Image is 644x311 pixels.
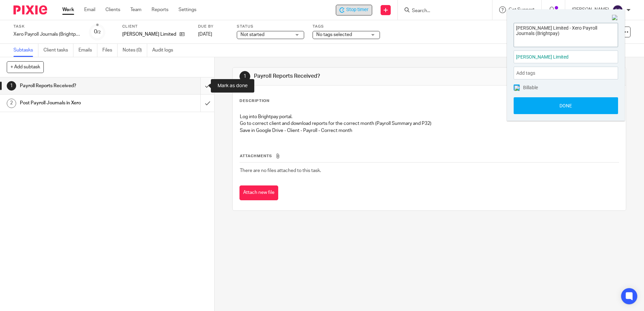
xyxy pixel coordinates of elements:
a: Reports [152,6,168,13]
label: Tags [313,24,380,29]
a: Emails [78,44,97,57]
span: Attachments [240,154,272,158]
a: Files [102,44,118,57]
p: Save in Google Drive - Client - Payroll - Correct month [240,127,618,134]
h1: Payroll Reports Received? [20,81,136,91]
p: Go to correct client and download reports for the correct month (Payroll Summary and P32) [240,120,618,127]
div: 1 [239,71,250,82]
h1: Post Payroll Journals in Xero [20,98,136,108]
p: [PERSON_NAME] [572,6,609,13]
a: Audit logs [152,44,178,57]
h1: Payroll Reports Received? [254,73,444,80]
a: Clients [105,6,120,13]
a: Work [62,6,74,13]
p: Description [239,98,269,104]
div: 0 [94,28,101,36]
label: Task [13,24,81,29]
p: [PERSON_NAME] Limited [122,31,176,38]
small: /2 [97,30,101,34]
span: Get Support [509,7,535,12]
span: No tags selected [316,32,352,37]
span: [DATE] [198,32,212,37]
button: Attach new file [239,185,278,201]
span: Add tags [516,68,539,78]
label: Due by [198,24,228,29]
a: Notes (0) [123,44,147,57]
img: svg%3E [612,5,623,15]
label: Client [122,24,190,29]
input: Search [411,8,472,14]
span: Stop timer [346,6,368,13]
img: Pixie [13,5,47,14]
button: Done [514,97,618,114]
textarea: [PERSON_NAME] Limited - Xero Payroll Journals (Brightpay) [514,23,618,45]
span: Not started [240,32,264,37]
span: There are no files attached to this task. [240,168,321,173]
label: Status [237,24,304,29]
img: checked.png [514,85,520,91]
a: Client tasks [43,44,73,57]
a: Settings [179,6,196,13]
span: Billable [523,85,538,90]
div: Xero Payroll Journals (Brightpay) [13,31,81,38]
a: Email [84,6,95,13]
div: 2 [7,99,16,108]
button: + Add subtask [7,61,44,73]
p: Log into Brightpay portal. [240,113,618,120]
div: Project: Jo Alexander Limited [514,50,618,63]
a: Team [130,6,141,13]
span: [PERSON_NAME] Limited [516,54,601,61]
a: Subtasks [13,44,38,57]
div: Jo Alexander Limited - Xero Payroll Journals (Brightpay) [336,5,372,15]
img: Close [612,15,618,21]
div: 1 [7,81,16,91]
